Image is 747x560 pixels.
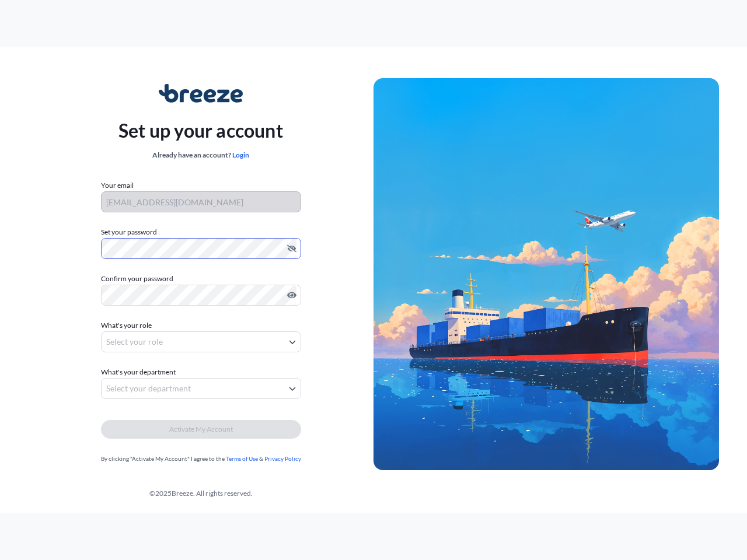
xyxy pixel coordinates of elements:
[101,366,176,378] span: What's your department
[28,488,373,499] div: © 2025 Breeze. All rights reserved.
[106,383,191,394] span: Select your department
[101,180,134,191] label: Your email
[232,150,249,159] a: Login
[226,455,258,462] a: Terms of Use
[101,191,301,212] input: Your email address
[373,78,719,471] img: Ship illustration
[106,336,163,348] span: Select your role
[101,331,301,352] button: Select your role
[169,423,233,435] span: Activate My Account
[118,117,283,145] p: Set up your account
[101,378,301,399] button: Select your department
[159,84,243,103] img: Breeze
[101,320,152,331] span: What's your role
[101,273,301,285] label: Confirm your password
[264,455,301,462] a: Privacy Policy
[101,226,301,238] label: Set your password
[118,149,283,161] div: Already have an account?
[101,420,301,439] button: Activate My Account
[287,290,296,300] button: Show password
[101,453,301,464] div: By clicking "Activate My Account" I agree to the &
[287,244,296,253] button: Hide password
